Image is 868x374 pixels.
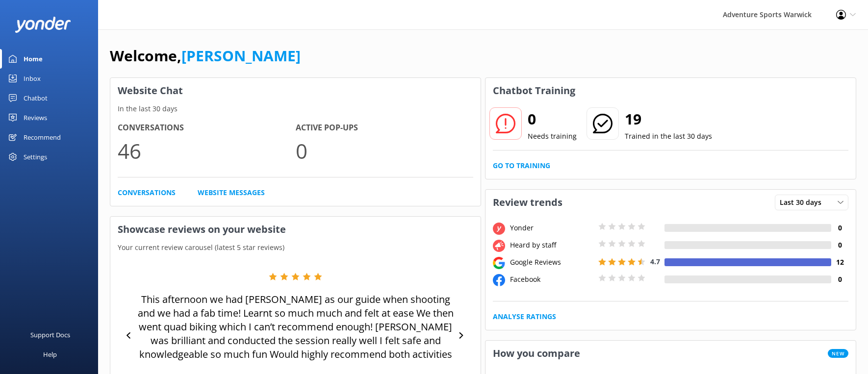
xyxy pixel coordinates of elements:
[831,223,848,233] h4: 0
[485,78,583,103] h3: Chatbot Training
[110,242,481,253] p: Your current review carousel (latest 5 star reviews)
[181,46,301,66] a: [PERSON_NAME]
[43,345,57,364] div: Help
[508,257,596,268] div: Google Reviews
[110,103,481,114] p: In the last 30 days
[493,311,556,322] a: Analyse Ratings
[24,108,47,127] div: Reviews
[625,131,712,142] p: Trained in the last 30 days
[528,107,577,131] h2: 0
[110,78,481,103] h3: Website Chat
[24,147,47,167] div: Settings
[650,257,660,266] span: 4.7
[528,131,577,142] p: Needs training
[118,134,296,167] p: 46
[24,69,41,88] div: Inbox
[485,190,570,215] h3: Review trends
[508,240,596,250] div: Heard by staff
[118,122,296,134] h4: Conversations
[625,107,712,131] h2: 19
[110,44,301,68] h1: Welcome,
[30,325,70,345] div: Support Docs
[780,197,827,208] span: Last 30 days
[110,217,481,242] h3: Showcase reviews on your website
[508,223,596,233] div: Yonder
[296,122,474,134] h4: Active Pop-ups
[831,274,848,285] h4: 0
[508,274,596,285] div: Facebook
[24,127,61,147] div: Recommend
[831,240,848,250] h4: 0
[831,257,848,268] h4: 12
[118,187,176,198] a: Conversations
[828,349,848,358] span: New
[24,49,43,69] div: Home
[137,293,454,361] p: This afternoon we had [PERSON_NAME] as our guide when shooting and we had a fab time! Learnt so m...
[485,341,587,366] h3: How you compare
[198,187,265,198] a: Website Messages
[24,88,48,108] div: Chatbot
[493,160,550,171] a: Go to Training
[296,134,474,167] p: 0
[15,17,71,33] img: yonder-white-logo.png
